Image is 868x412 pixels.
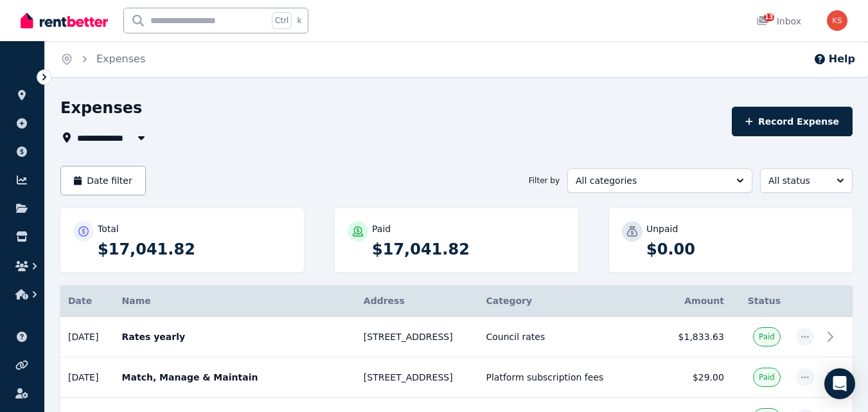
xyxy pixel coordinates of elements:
p: Paid [372,222,391,235]
div: Inbox [756,15,801,28]
button: Date filter [60,166,146,195]
nav: Breadcrumb [45,41,161,77]
button: All status [760,168,853,193]
p: $0.00 [646,239,840,260]
th: Date [60,285,114,317]
td: Council rates [479,317,660,357]
td: $1,833.63 [660,317,732,357]
span: Paid [759,332,775,342]
p: Unpaid [646,222,678,235]
p: Total [98,222,119,235]
span: k [297,15,301,26]
img: RentBetter [21,11,108,30]
div: Open Intercom Messenger [824,368,855,399]
span: All status [768,174,826,187]
button: All categories [567,168,752,193]
button: Record Expense [732,107,853,136]
th: Status [732,285,788,317]
p: Match, Manage & Maintain [122,371,348,384]
span: Filter by [529,175,560,186]
th: Address [356,285,479,317]
td: [DATE] [60,317,114,357]
th: Category [479,285,660,317]
button: Help [813,51,855,67]
td: [STREET_ADDRESS] [356,357,479,398]
span: Paid [759,372,775,382]
img: Kash Sharp [827,10,847,31]
a: Expenses [96,53,145,65]
th: Amount [660,285,732,317]
td: [STREET_ADDRESS] [356,317,479,357]
p: Rates yearly [122,330,348,343]
td: Platform subscription fees [479,357,660,398]
span: 13 [764,13,774,21]
span: All categories [576,174,726,187]
th: Name [114,285,356,317]
p: $17,041.82 [98,239,291,260]
h1: Expenses [60,98,142,118]
span: Ctrl [272,12,292,29]
td: [DATE] [60,357,114,398]
td: $29.00 [660,357,732,398]
p: $17,041.82 [372,239,565,260]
